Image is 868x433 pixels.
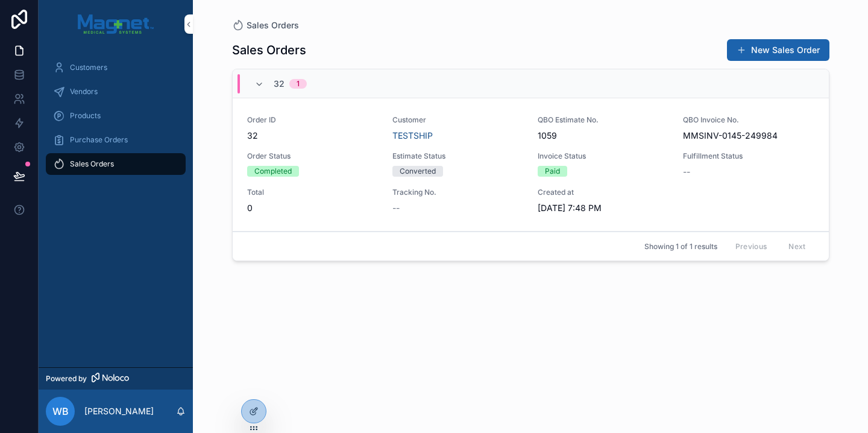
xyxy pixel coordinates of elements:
span: Estimate Status [392,151,523,161]
span: Customer [392,115,523,125]
span: Invoice Status [538,151,668,161]
span: Products [70,111,101,121]
span: Showing 1 of 1 results [644,242,717,251]
span: MMSINV-0145-249984 [683,130,814,142]
a: Purchase Orders [46,129,186,151]
span: 32 [274,78,285,90]
span: [DATE] 7:48 PM [538,202,668,214]
a: Order ID32CustomerTESTSHIPQBO Estimate No.1059QBO Invoice No.MMSINV-0145-249984Order StatusComple... [233,98,829,232]
span: 1059 [538,130,668,142]
img: App logo [78,14,154,34]
div: Paid [545,166,560,177]
span: Order Status [247,151,378,161]
span: 32 [247,130,378,142]
span: Order ID [247,115,378,125]
button: New Sales Order [727,39,829,61]
span: Purchase Orders [70,135,128,145]
a: TESTSHIP [392,130,433,142]
span: Sales Orders [247,19,299,31]
span: Vendors [70,87,98,96]
span: Customers [70,63,107,72]
span: -- [392,202,400,214]
h1: Sales Orders [232,42,306,58]
span: Fulfillment Status [683,151,814,161]
div: 1 [297,79,300,89]
span: Sales Orders [70,159,114,169]
a: Powered by [39,367,193,390]
span: WB [52,404,69,419]
span: Created at [538,188,668,197]
div: scrollable content [39,48,193,191]
a: Sales Orders [46,153,186,175]
span: -- [683,166,690,178]
a: Products [46,105,186,127]
span: 0 [247,202,378,214]
span: Total [247,188,378,197]
a: Customers [46,57,186,78]
div: Converted [400,166,436,177]
a: Vendors [46,81,186,103]
p: [PERSON_NAME] [84,405,154,417]
span: Tracking No. [392,188,523,197]
span: Powered by [46,374,87,384]
span: QBO Estimate No. [538,115,668,125]
div: Completed [254,166,292,177]
a: Sales Orders [232,19,299,31]
span: QBO Invoice No. [683,115,814,125]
